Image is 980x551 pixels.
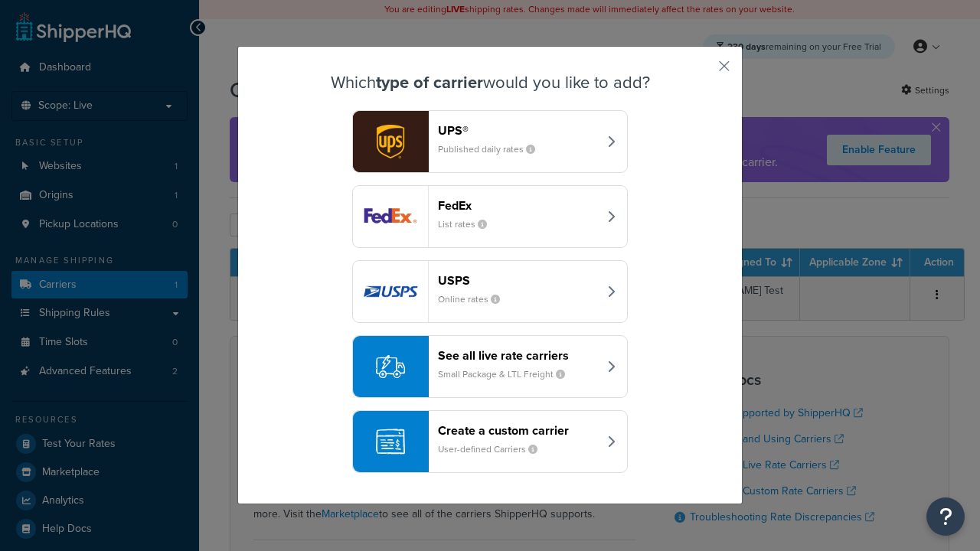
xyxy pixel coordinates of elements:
header: See all live rate carriers [438,348,598,363]
button: See all live rate carriersSmall Package & LTL Freight [352,335,628,398]
header: USPS [438,273,598,288]
small: List rates [438,217,499,231]
small: Published daily rates [438,142,547,156]
img: icon-carrier-liverate-becf4550.svg [376,352,405,381]
small: User-defined Carriers [438,442,550,456]
small: Online rates [438,292,512,306]
button: Create a custom carrierUser-defined Carriers [352,410,628,473]
small: Small Package & LTL Freight [438,367,577,381]
h3: Which would you like to add? [276,73,704,92]
button: fedEx logoFedExList rates [352,185,628,248]
strong: type of carrier [376,70,483,95]
button: ups logoUPS®Published daily rates [352,110,628,173]
img: fedEx logo [353,186,428,247]
header: FedEx [438,198,598,213]
img: ups logo [353,111,428,172]
header: UPS® [438,123,598,138]
img: icon-carrier-custom-c93b8a24.svg [376,427,405,456]
button: usps logoUSPSOnline rates [352,260,628,323]
img: usps logo [353,261,428,322]
button: Open Resource Center [926,497,965,536]
header: Create a custom carrier [438,423,598,438]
